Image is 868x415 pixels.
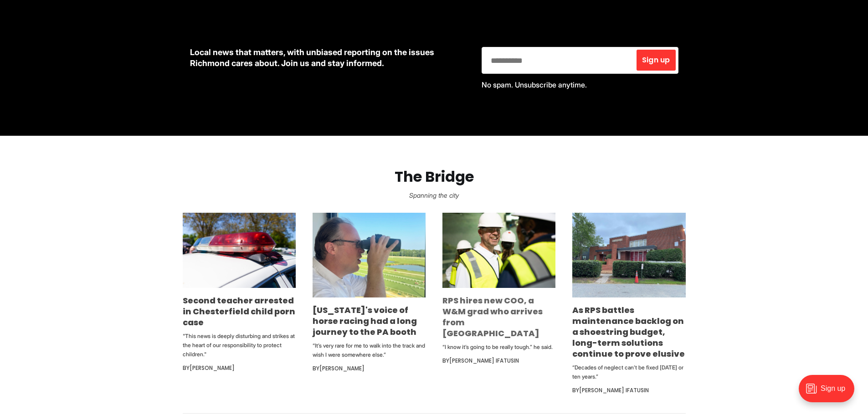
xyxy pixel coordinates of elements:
[572,213,685,297] img: As RPS battles maintenance backlog on a shoestring budget, long-term solutions continue to prove ...
[319,364,365,372] a: [PERSON_NAME]
[15,169,853,185] h2: The Bridge
[482,80,587,89] span: No spam. Unsubscribe anytime.
[637,50,675,71] button: Sign up
[183,332,296,359] p: "This news is deeply disturbing and strikes at the heart of our responsibility to protect children."
[190,47,467,69] p: Local news that matters, with unbiased reporting on the issues Richmond cares about. Join us and ...
[579,386,649,394] a: [PERSON_NAME] Ifatusin
[442,213,555,288] img: RPS hires new COO, a W&M grad who arrives from Indianapolis
[449,357,519,364] a: [PERSON_NAME] Ifatusin
[572,363,685,381] p: “Decades of neglect can’t be fixed [DATE] or ten years.”
[183,295,295,328] a: Second teacher arrested in Chesterfield child porn case
[190,364,235,372] a: [PERSON_NAME]
[791,370,868,415] iframe: portal-trigger
[442,355,555,366] div: By
[572,304,685,359] a: As RPS battles maintenance backlog on a shoestring budget, long-term solutions continue to prove ...
[313,341,426,359] p: “It’s very rare for me to walk into the track and wish I were somewhere else.”
[183,213,296,288] img: Second teacher arrested in Chesterfield child porn case
[313,363,426,374] div: By
[442,343,555,352] p: “I know it’s going to be really tough.” he said.
[313,304,417,338] a: [US_STATE]'s voice of horse racing had a long journey to the PA booth
[183,363,296,374] div: By
[642,56,670,64] span: Sign up
[15,189,853,202] p: Spanning the city
[442,295,543,339] a: RPS hires new COO, a W&M grad who arrives from [GEOGRAPHIC_DATA]
[572,385,685,396] div: By
[313,213,426,297] img: Virginia's voice of horse racing had a long journey to the PA booth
